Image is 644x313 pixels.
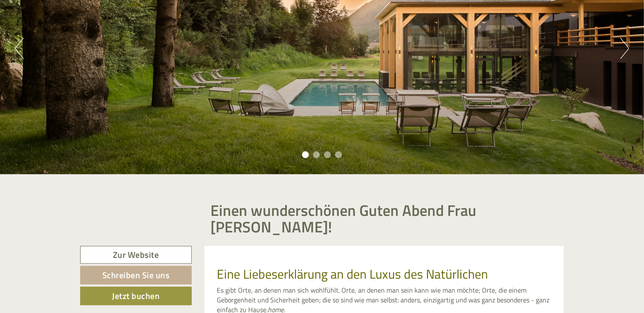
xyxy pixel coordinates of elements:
[80,246,192,264] a: Zur Website
[211,202,558,235] h1: Einen wunderschönen Guten Abend Frau [PERSON_NAME]!
[620,38,629,59] button: Next
[217,264,488,284] span: Eine Liebeserklärung an den Luxus des Natürlichen
[80,287,192,305] a: Jetzt buchen
[15,38,24,59] button: Previous
[80,266,192,285] a: Schreiben Sie uns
